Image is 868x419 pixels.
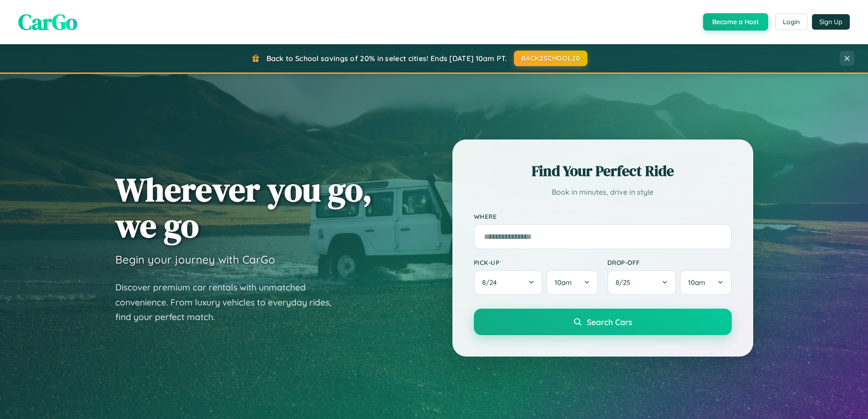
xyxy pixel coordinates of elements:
button: Login [775,14,807,30]
button: Become a Host [703,13,768,31]
button: 10am [680,270,731,295]
span: Back to School savings of 20% in select cities! Ends [DATE] 10am PT. [267,54,507,63]
span: CarGo [18,7,77,37]
p: Discover premium car rentals with unmatched convenience. From luxury vehicles to everyday rides, ... [115,280,343,325]
p: Book in minutes, drive in style [474,186,732,199]
button: 10am [546,270,598,295]
label: Pick-up [474,259,598,266]
span: 8 / 25 [616,278,635,287]
button: 8/24 [474,270,543,295]
span: 10am [688,278,705,287]
h1: Wherever you go, we go [115,171,372,243]
button: Sign Up [812,14,850,30]
span: 10am [555,278,572,287]
button: BACK2SCHOOL20 [514,51,587,66]
label: Drop-off [607,259,732,266]
span: 8 / 24 [482,278,501,287]
label: Where [474,212,732,220]
button: 8/25 [607,270,677,295]
span: Search Cars [587,317,632,327]
h2: Find Your Perfect Ride [474,161,732,181]
h3: Begin your journey with CarGo [115,253,275,266]
button: Search Cars [474,309,732,335]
